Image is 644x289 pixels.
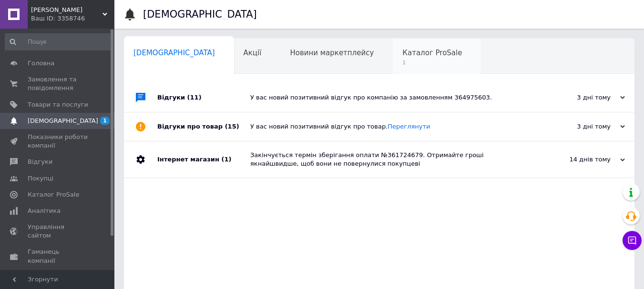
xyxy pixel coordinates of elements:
[5,33,112,50] input: Пошук
[157,141,250,178] div: Інтернет магазин
[244,49,262,57] span: Акції
[28,133,88,150] span: Показники роботи компанії
[250,93,530,102] div: У вас новий позитивний відгук про компанію за замовленням 364975603.
[100,117,110,125] span: 1
[402,49,462,57] span: Каталог ProSale
[530,93,625,102] div: 3 дні тому
[187,94,202,101] span: (11)
[28,100,88,109] span: Товари та послуги
[250,122,530,131] div: У вас новий позитивний відгук про товар.
[221,156,231,163] span: (1)
[402,59,462,66] span: 1
[28,117,98,125] span: [DEMOGRAPHIC_DATA]
[28,75,88,92] span: Замовлення та повідомлення
[143,9,257,20] h1: [DEMOGRAPHIC_DATA]
[31,14,114,23] div: Ваш ID: 3358746
[225,123,239,130] span: (15)
[28,190,79,199] span: Каталог ProSale
[530,122,625,131] div: 3 дні тому
[28,174,53,183] span: Покупці
[250,151,530,168] div: Закінчується термін зберігання оплати №361724679. Отримайте гроші якнайшвидше, щоб вони не поверн...
[388,123,430,130] a: Переглянути
[28,59,54,68] span: Головна
[157,83,250,112] div: Відгуки
[28,158,52,166] span: Відгуки
[28,223,88,240] span: Управління сайтом
[290,49,374,57] span: Новини маркетплейсу
[157,112,250,141] div: Відгуки про товар
[28,248,88,265] span: Гаманець компанії
[31,6,102,14] span: Світ Вихованця
[623,231,642,250] button: Чат з покупцем
[530,155,625,164] div: 14 днів тому
[133,49,215,57] span: [DEMOGRAPHIC_DATA]
[28,207,61,215] span: Аналітика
